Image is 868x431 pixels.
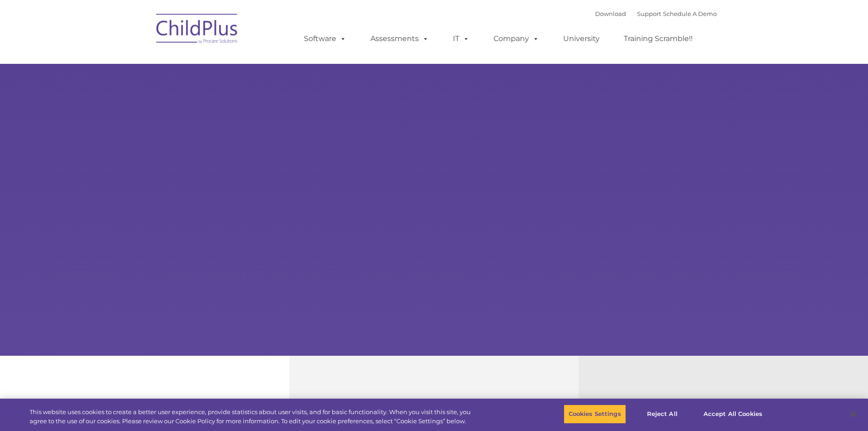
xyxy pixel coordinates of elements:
div: This website uses cookies to create a better user experience, provide statistics about user visit... [30,408,478,426]
img: ChildPlus by Procare Solutions [152,7,243,53]
font: | [595,10,717,17]
button: Accept All Cookies [699,405,767,424]
button: Cookies Settings [564,405,626,424]
a: Schedule A Demo [663,10,717,17]
a: Download [595,10,626,17]
a: IT [444,30,478,48]
a: Training Scramble!! [615,30,702,48]
a: Support [637,10,661,17]
button: Close [843,404,863,424]
a: Software [295,30,355,48]
a: Company [484,30,548,48]
a: Assessments [361,30,438,48]
button: Reject All [634,405,691,424]
a: University [554,30,609,48]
